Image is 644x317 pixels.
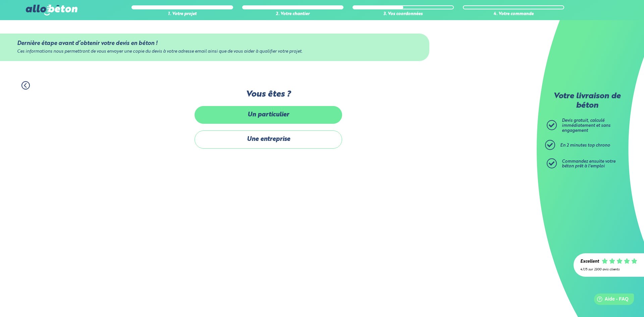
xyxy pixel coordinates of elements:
label: Vous êtes ? [195,90,342,99]
label: Une entreprise [195,130,342,148]
div: Dernière étape avant d’obtenir votre devis en béton ! [17,40,412,47]
iframe: Help widget launcher [584,291,637,310]
div: 3. Vos coordonnées [353,12,454,17]
div: 4. Votre commande [463,12,564,17]
div: Ces informations nous permettront de vous envoyer une copie du devis à votre adresse email ainsi ... [17,49,412,54]
div: 2. Votre chantier [242,12,343,17]
img: allobéton [26,5,77,15]
div: 1. Votre projet [131,12,233,17]
label: Un particulier [195,106,342,124]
